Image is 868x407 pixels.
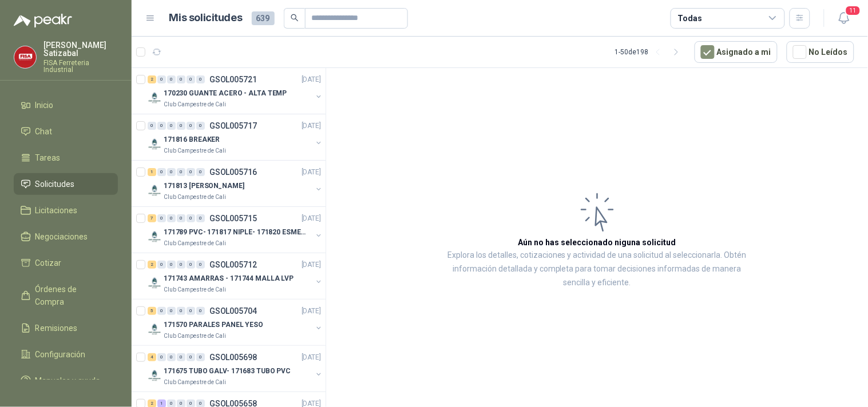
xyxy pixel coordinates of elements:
[302,306,321,317] p: [DATE]
[148,165,323,202] a: 1 0 0 0 0 0 GSOL005716[DATE] Company Logo171813 [PERSON_NAME]Club Campestre de Cali
[187,122,195,130] div: 0
[164,332,226,341] p: Club Campestre de Cali
[148,212,323,248] a: 7 0 0 0 0 0 GSOL005715[DATE] Company Logo171789 PVC- 171817 NIPLE- 171820 ESMERILClub Campestre d...
[148,322,161,336] img: Company Logo
[148,91,161,105] img: Company Logo
[209,122,257,130] p: GSOL005717
[209,307,257,315] p: GSOL005704
[518,236,676,249] h3: Aún no has seleccionado niguna solicitud
[196,214,205,222] div: 0
[164,193,226,202] p: Club Campestre de Cali
[148,183,161,197] img: Company Logo
[177,214,185,222] div: 0
[35,230,88,243] span: Negociaciones
[148,258,323,294] a: 2 0 0 0 0 0 GSOL005712[DATE] Company Logo171743 AMARRAS - 171744 MALLA LVPClub Campestre de Cali
[302,121,321,131] p: [DATE]
[148,304,323,341] a: 5 0 0 0 0 0 GSOL005704[DATE] Company Logo171570 PARALES PANEL YESOClub Campestre de Cali
[148,73,323,109] a: 2 0 0 0 0 0 GSOL005721[DATE] Company Logo170230 GUANTE ACERO - ALTA TEMPClub Campestre de Cali
[252,11,275,25] span: 639
[157,261,166,269] div: 0
[14,278,118,313] a: Órdenes de Compra
[834,8,854,29] button: 11
[209,214,257,222] p: GSOL005715
[196,353,205,361] div: 0
[14,370,118,392] a: Manuales y ayuda
[164,378,226,387] p: Club Campestre de Cali
[196,122,205,130] div: 0
[209,75,257,83] p: GSOL005721
[845,5,861,16] span: 11
[177,353,185,361] div: 0
[196,75,205,83] div: 0
[164,88,287,99] p: 170230 GUANTE ACERO - ALTA TEMP
[164,227,306,238] p: 171789 PVC- 171817 NIPLE- 171820 ESMERIL
[177,307,185,315] div: 0
[14,317,118,339] a: Remisiones
[187,353,195,361] div: 0
[177,168,185,176] div: 0
[35,99,54,111] span: Inicio
[148,230,161,244] img: Company Logo
[148,119,323,155] a: 0 0 0 0 0 0 GSOL005717[DATE] Company Logo171816 BREAKERClub Campestre de Cali
[441,249,754,290] p: Explora los detalles, cotizaciones y actividad de una solicitud al seleccionarla. Obtén informaci...
[196,168,205,176] div: 0
[291,14,299,22] span: search
[209,168,257,176] p: GSOL005716
[148,122,156,130] div: 0
[302,260,321,270] p: [DATE]
[164,273,294,284] p: 171743 AMARRAS - 171744 MALLA LVP
[196,307,205,315] div: 0
[167,214,176,222] div: 0
[157,168,166,176] div: 0
[148,307,156,315] div: 5
[167,168,176,176] div: 0
[187,261,195,269] div: 0
[169,10,243,26] h1: Mis solicitudes
[187,168,195,176] div: 0
[187,214,195,222] div: 0
[148,168,156,176] div: 1
[167,261,176,269] div: 0
[35,178,75,190] span: Solicitudes
[678,12,702,25] div: Todas
[148,353,156,361] div: 4
[187,307,195,315] div: 0
[302,74,321,85] p: [DATE]
[35,283,107,308] span: Órdenes de Compra
[167,75,176,83] div: 0
[209,261,257,269] p: GSOL005712
[14,252,118,274] a: Cotizar
[164,146,226,155] p: Club Campestre de Cali
[302,213,321,224] p: [DATE]
[302,352,321,363] p: [DATE]
[14,199,118,221] a: Licitaciones
[187,75,195,83] div: 0
[35,151,61,164] span: Tareas
[196,261,205,269] div: 0
[14,14,72,27] img: Logo peakr
[148,276,161,290] img: Company Logo
[164,181,244,191] p: 171813 [PERSON_NAME]
[35,374,101,387] span: Manuales y ayuda
[157,307,166,315] div: 0
[164,320,263,330] p: 171570 PARALES PANEL YESO
[43,41,118,57] p: [PERSON_NAME] Satizabal
[148,350,323,387] a: 4 0 0 0 0 0 GSOL005698[DATE] Company Logo171675 TUBO GALV- 171683 TUBO PVCClub Campestre de Cali
[157,214,166,222] div: 0
[695,41,778,63] button: Asignado a mi
[148,75,156,83] div: 2
[14,121,118,142] a: Chat
[167,353,176,361] div: 0
[148,214,156,222] div: 7
[164,239,226,248] p: Club Campestre de Cali
[14,94,118,116] a: Inicio
[209,353,257,361] p: GSOL005698
[157,122,166,130] div: 0
[35,348,86,361] span: Configuración
[157,353,166,361] div: 0
[177,75,185,83] div: 0
[787,41,854,63] button: No Leídos
[615,43,685,61] div: 1 - 50 de 198
[164,366,291,377] p: 171675 TUBO GALV- 171683 TUBO PVC
[167,122,176,130] div: 0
